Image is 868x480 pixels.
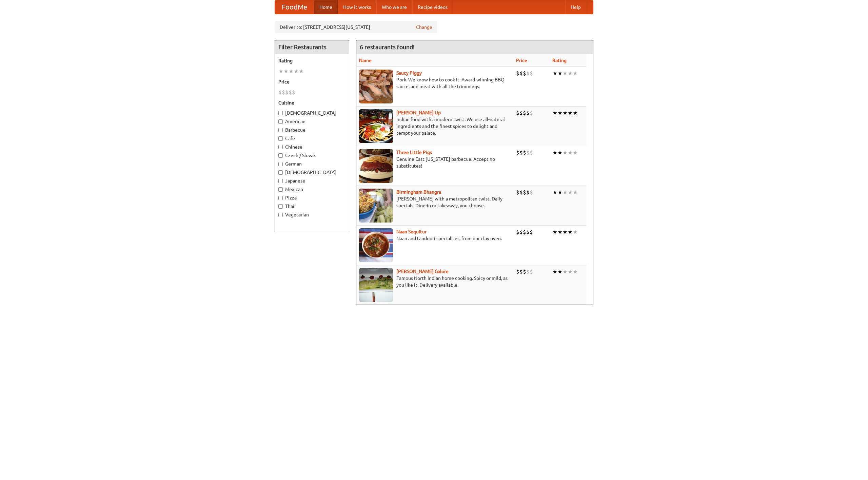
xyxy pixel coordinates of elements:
[526,70,530,77] li: $
[289,89,292,96] li: $
[278,196,283,200] input: Pizza
[526,268,530,275] li: $
[412,0,453,14] a: Recipe videos
[292,89,295,96] li: $
[283,68,289,75] li: ★
[530,70,533,77] li: $
[278,118,346,125] label: American
[314,0,338,14] a: Home
[359,156,511,169] p: Genuine East [US_STATE] barbecue. Accept no substitutes!
[294,68,299,75] li: ★
[573,189,578,196] li: ★
[396,70,422,76] a: Saucy Piggy
[523,70,526,77] li: $
[282,89,285,96] li: $
[396,189,441,195] a: Birmingham Bhangra
[563,189,568,196] li: ★
[278,211,346,218] label: Vegetarian
[552,149,557,156] li: ★
[526,149,530,156] li: $
[516,189,519,196] li: $
[552,70,557,77] li: ★
[278,119,283,124] input: American
[552,268,557,275] li: ★
[523,268,526,275] li: $
[278,68,283,75] li: ★
[530,268,533,275] li: $
[530,228,533,236] li: $
[563,70,568,77] li: ★
[516,70,519,77] li: $
[278,78,346,85] h5: Price
[563,109,568,117] li: ★
[285,89,289,96] li: $
[523,228,526,236] li: $
[526,189,530,196] li: $
[278,177,346,184] label: Japanese
[299,68,304,75] li: ★
[359,228,393,262] img: naansequitur.jpg
[278,152,346,159] label: Czech / Slovak
[416,24,432,31] a: Change
[278,57,346,64] h5: Rating
[278,160,346,167] label: German
[396,150,432,155] b: Three Little Pigs
[359,116,511,136] p: Indian food with a modern twist. We use all-natural ingredients and the finest spices to delight ...
[552,189,557,196] li: ★
[552,109,557,117] li: ★
[278,179,283,183] input: Japanese
[568,109,573,117] li: ★
[573,228,578,236] li: ★
[573,70,578,77] li: ★
[519,189,523,196] li: $
[359,109,393,143] img: curryup.jpg
[516,228,519,236] li: $
[557,149,563,156] li: ★
[278,203,346,210] label: Thai
[359,268,393,302] img: currygalore.jpg
[278,135,346,142] label: Cafe
[563,268,568,275] li: ★
[359,195,511,209] p: [PERSON_NAME] with a metropolitan twist. Daily specials. Dine-in or takeaway, you choose.
[278,170,283,175] input: [DEMOGRAPHIC_DATA]
[396,229,427,234] a: Naan Sequitur
[519,70,523,77] li: $
[530,149,533,156] li: $
[359,70,393,103] img: saucy.jpg
[568,268,573,275] li: ★
[376,0,412,14] a: Who we are
[516,109,519,117] li: $
[396,269,449,274] a: [PERSON_NAME] Galore
[275,0,314,14] a: FoodMe
[278,169,346,176] label: [DEMOGRAPHIC_DATA]
[360,44,415,50] ng-pluralize: 6 restaurants found!
[523,189,526,196] li: $
[359,235,511,242] p: Naan and tandoori specialties, from our clay oven.
[396,110,441,115] a: [PERSON_NAME] Up
[530,189,533,196] li: $
[278,162,283,166] input: German
[519,228,523,236] li: $
[516,149,519,156] li: $
[516,58,527,63] a: Price
[278,110,346,116] label: [DEMOGRAPHIC_DATA]
[278,89,282,96] li: $
[278,194,346,201] label: Pizza
[278,128,283,132] input: Barbecue
[552,58,567,63] a: Rating
[552,228,557,236] li: ★
[278,145,283,149] input: Chinese
[563,149,568,156] li: ★
[568,189,573,196] li: ★
[573,109,578,117] li: ★
[278,143,346,150] label: Chinese
[278,111,283,115] input: [DEMOGRAPHIC_DATA]
[530,109,533,117] li: $
[289,68,294,75] li: ★
[359,58,372,63] a: Name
